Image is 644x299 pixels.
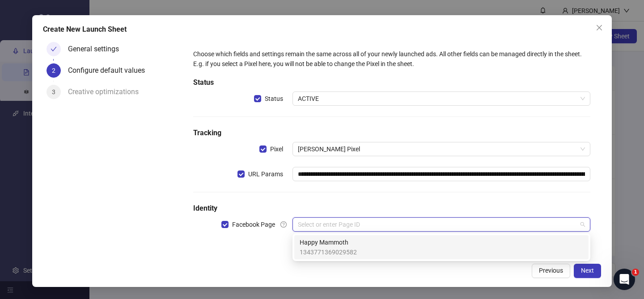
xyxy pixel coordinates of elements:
[300,237,357,247] span: Happy Mammoth
[68,85,146,99] div: Creative optimizations
[229,220,279,229] span: Facebook Page
[52,88,55,96] span: 3
[261,94,287,104] span: Status
[68,63,152,78] div: Configure default values
[298,92,585,105] span: ACTIVE
[596,24,603,31] span: close
[294,235,589,259] div: Happy Mammoth
[52,67,55,74] span: 2
[574,264,601,278] button: Next
[632,269,639,276] span: 1
[592,21,606,35] button: Close
[280,221,287,228] span: question-circle
[614,269,635,290] iframe: Intercom live chat
[51,46,57,52] span: check
[581,267,594,274] span: Next
[68,42,126,56] div: General settings
[43,24,601,35] div: Create New Launch Sheet
[193,49,590,69] div: Choose which fields and settings remain the same across all of your newly launched ads. All other...
[300,247,357,257] span: 1343771369029582
[193,128,590,138] h5: Tracking
[245,169,287,179] span: URL Params
[193,203,590,214] h5: Identity
[193,77,590,88] h5: Status
[532,264,570,278] button: Previous
[539,267,563,274] span: Previous
[298,142,585,156] span: Matt Murphy's Pixel
[267,144,287,154] span: Pixel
